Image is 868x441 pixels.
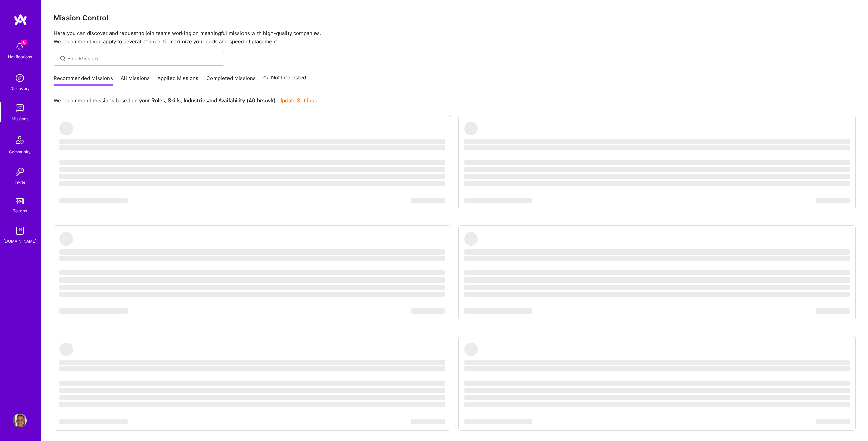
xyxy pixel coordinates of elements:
[13,224,27,238] img: guide book
[13,102,27,115] img: teamwork
[54,75,113,86] a: Recommended Missions
[54,14,856,22] h3: Mission Control
[168,97,181,104] b: Skills
[14,14,27,26] img: logo
[12,132,28,148] img: Community
[206,75,256,86] a: Completed Missions
[21,40,27,45] span: 6
[278,97,317,104] a: Update Settings
[263,74,306,86] a: Not Interested
[13,165,27,179] img: Invite
[157,75,198,86] a: Applied Missions
[9,148,31,155] div: Community
[15,179,25,186] div: Invite
[10,85,30,92] div: Discovery
[54,29,856,46] p: Here you can discover and request to join teams working on meaningful missions with high-quality ...
[13,414,27,427] img: User Avatar
[218,97,276,104] b: Availability (40 hrs/wk)
[13,71,27,85] img: discovery
[12,115,28,122] div: Missions
[54,97,317,104] p: We recommend missions based on your , , and .
[151,97,165,104] b: Roles
[183,97,208,104] b: Industries
[3,238,36,245] div: [DOMAIN_NAME]
[121,75,150,86] a: All Missions
[8,53,32,60] div: Notifications
[13,207,27,214] div: Tokens
[59,55,67,62] i: icon SearchGrey
[16,198,24,204] img: tokens
[67,55,219,62] input: Find Mission...
[13,40,27,53] img: bell
[11,414,28,427] a: User Avatar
